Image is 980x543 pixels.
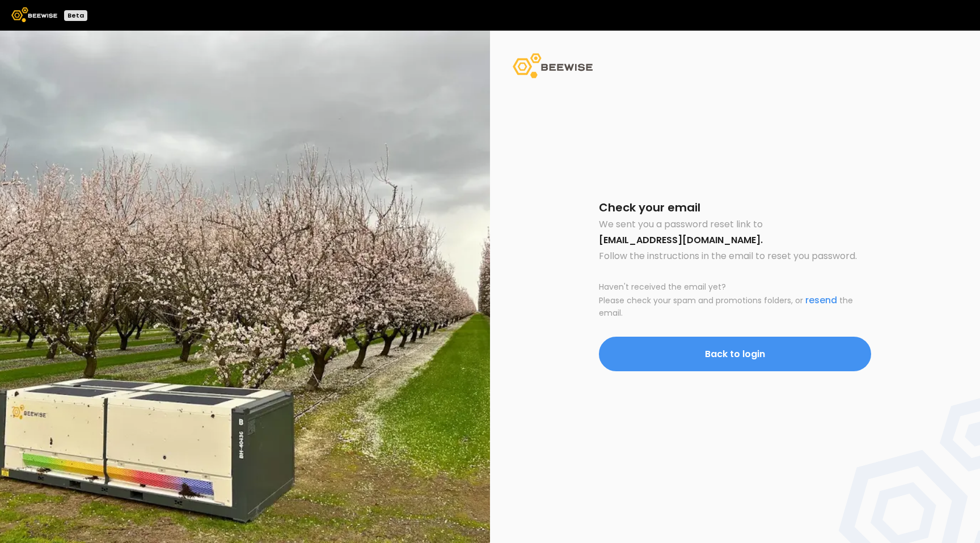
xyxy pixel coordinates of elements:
p: Haven't received the email yet? Please check your spam and promotions folders, or the email. [599,281,871,319]
img: Beewise logo [11,7,57,22]
p: [EMAIL_ADDRESS][DOMAIN_NAME] . [599,236,871,245]
p: Follow the instructions in the email to reset you password. [599,249,871,263]
button: Back to login [599,337,871,371]
p: We sent you a password reset link to [599,218,871,231]
div: Beta [64,10,87,21]
span: Back to login [705,347,765,361]
h2: Check your email [599,202,871,213]
button: resend [805,293,837,307]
